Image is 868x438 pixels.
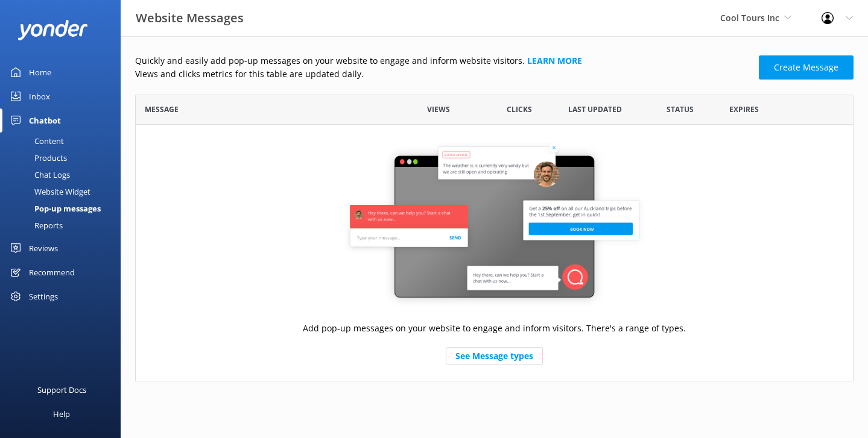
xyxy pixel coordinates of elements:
a: Website Widget [7,183,121,200]
a: Reports [7,217,121,234]
span: Views [427,104,450,115]
span: Last updated [568,104,622,115]
div: Reviews [29,236,58,260]
a: Pop-up messages [7,200,121,217]
p: Views and clicks metrics for this table are updated daily. [135,67,752,81]
div: Website Widget [7,183,90,200]
span: Clicks [507,104,532,115]
img: yonder-white-logo.png [18,20,87,40]
a: Create Message [759,55,854,80]
a: Products [7,149,121,166]
a: See Message types [446,347,543,365]
span: Status [667,104,694,115]
div: Help [53,402,70,426]
div: Reports [7,217,63,234]
a: Content [7,133,121,149]
p: Quickly and easily add pop-up messages on your website to engage and inform website visitors. [135,54,752,67]
div: grid [135,125,854,381]
div: Inbox [29,84,50,108]
div: Recommend [29,260,75,284]
span: Message [145,104,179,115]
p: Add pop-up messages on your website to engage and inform visitors. There's a range of types. [303,322,686,335]
a: Chat Logs [7,166,121,183]
span: Expires [729,104,759,115]
div: Chatbot [29,108,61,133]
div: Content [7,133,64,149]
div: Settings [29,284,58,308]
div: Home [29,60,51,84]
div: Pop-up messages [7,200,101,217]
div: Support Docs [37,378,86,402]
h3: Website Messages [136,8,244,28]
div: Chat Logs [7,166,70,183]
img: website-message-default [344,140,645,308]
a: Learn more [527,55,582,66]
span: Cool Tours Inc [720,12,779,23]
div: Products [7,149,67,166]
